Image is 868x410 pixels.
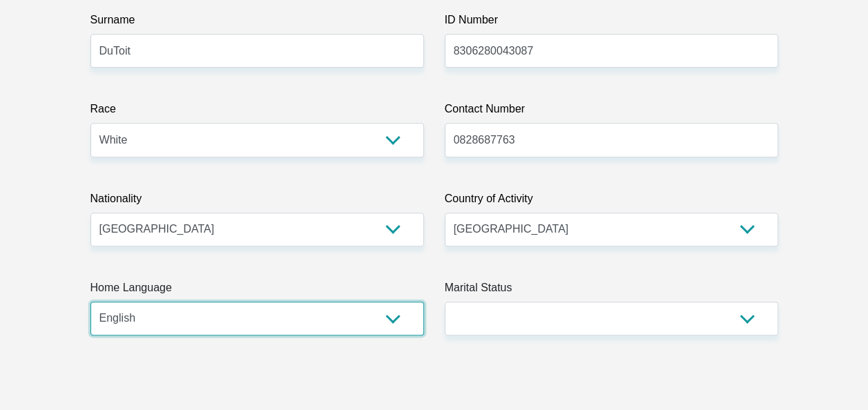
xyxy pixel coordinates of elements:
[90,191,424,213] label: Nationality
[445,12,778,34] label: ID Number
[90,12,424,34] label: Surname
[445,123,778,157] input: Contact Number
[90,101,424,123] label: Race
[90,280,424,302] label: Home Language
[445,280,778,302] label: Marital Status
[445,191,778,213] label: Country of Activity
[90,34,424,68] input: Surname
[445,101,778,123] label: Contact Number
[445,34,778,68] input: ID Number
